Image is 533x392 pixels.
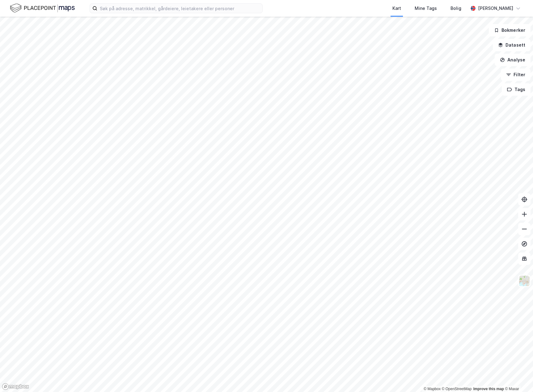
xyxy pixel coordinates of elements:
[495,54,531,66] button: Analyse
[473,387,504,391] a: Improve this map
[518,275,530,287] img: Z
[478,5,513,12] div: [PERSON_NAME]
[451,5,461,12] div: Bolig
[424,387,441,391] a: Mapbox
[415,5,437,12] div: Mine Tags
[2,383,29,390] a: Mapbox homepage
[502,362,533,392] iframe: Chat Widget
[501,69,531,81] button: Filter
[502,83,531,96] button: Tags
[10,3,75,14] img: logo.f888ab2527a4732fd821a326f86c7f29.svg
[493,39,531,51] button: Datasett
[442,387,472,391] a: OpenStreetMap
[502,362,533,392] div: Kontrollprogram for chat
[97,4,262,13] input: Søk på adresse, matrikkel, gårdeiere, leietakere eller personer
[489,24,531,36] button: Bokmerker
[392,5,401,12] div: Kart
